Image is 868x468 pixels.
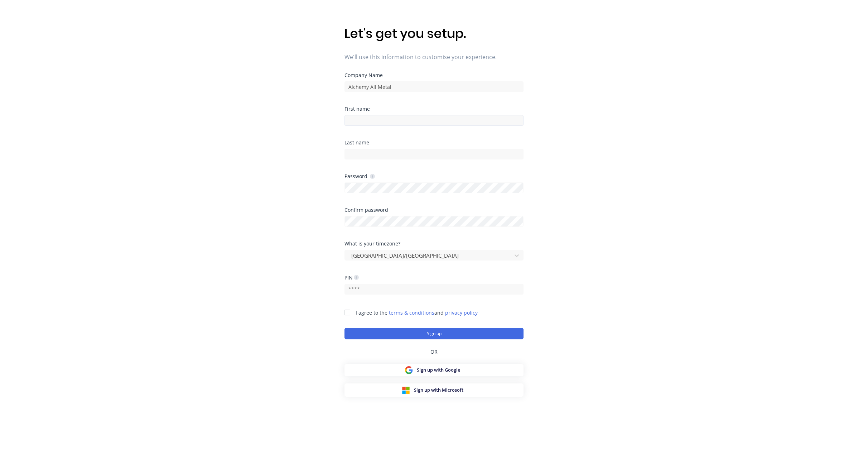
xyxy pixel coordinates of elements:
[344,207,524,212] div: Confirm password
[344,26,524,41] h1: Let's get you setup.
[344,328,524,339] button: Sign up
[417,367,460,373] span: Sign up with Google
[344,383,524,397] button: Sign up with Microsoft
[344,364,524,376] button: Sign up with Google
[414,387,463,393] span: Sign up with Microsoft
[344,241,524,246] div: What is your timezone?
[344,140,524,145] div: Last name
[356,309,478,316] span: I agree to the and
[344,73,524,78] div: Company Name
[344,173,375,180] div: Password
[389,309,434,316] a: terms & conditions
[344,53,524,61] span: We'll use this information to customise your experience.
[445,309,478,316] a: privacy policy
[344,106,524,111] div: First name
[344,274,359,281] div: PIN
[344,339,524,364] div: OR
